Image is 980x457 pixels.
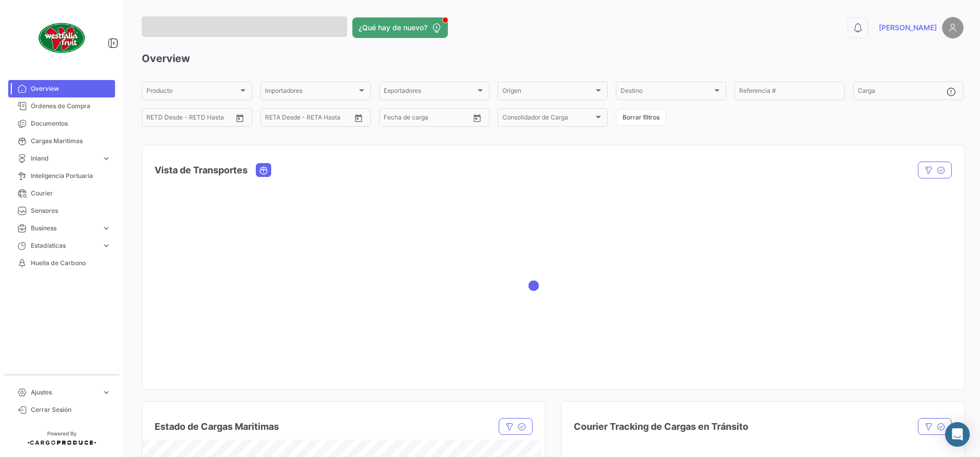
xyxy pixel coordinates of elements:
[8,97,115,115] a: Órdenes de Compra
[31,224,98,233] span: Business
[616,109,666,126] button: Borrar filtros
[351,110,366,126] button: Open calendar
[102,154,111,163] span: expand_more
[155,420,279,434] h4: Estado de Cargas Maritimas
[945,422,970,447] div: Abrir Intercom Messenger
[469,110,485,126] button: Open calendar
[172,115,213,123] input: Hasta
[31,154,98,163] span: Inland
[8,132,115,150] a: Cargas Marítimas
[102,388,111,397] span: expand_more
[31,259,111,268] span: Huella de Carbono
[31,388,98,397] span: Ajustes
[146,115,165,123] input: Desde
[502,115,594,123] span: Consolidador de Carga
[8,115,115,132] a: Documentos
[31,84,111,93] span: Overview
[31,136,111,146] span: Cargas Marítimas
[31,171,111,181] span: Inteligencia Portuaria
[31,206,111,215] span: Sensores
[155,163,248,177] h4: Vista de Transportes
[102,241,111,250] span: expand_more
[8,254,115,272] a: Huella de Carbono
[8,167,115,185] a: Inteligencia Portuaria
[31,119,111,128] span: Documentos
[232,110,248,126] button: Open calendar
[102,224,111,233] span: expand_more
[879,23,937,33] span: [PERSON_NAME]
[8,80,115,97] a: Overview
[8,202,115,220] a: Sensores
[291,115,331,123] input: Hasta
[352,17,448,38] button: ¿Qué hay de nuevo?
[256,164,271,176] button: Ocean
[359,23,427,33] span: ¿Qué hay de nuevo?
[8,185,115,202] a: Courier
[502,89,594,96] span: Origen
[31,102,111,111] span: Órdenes de Compra
[384,115,402,123] input: Desde
[574,420,748,434] h4: Courier Tracking de Cargas en Tránsito
[942,17,964,38] img: placeholder-user.png
[384,89,476,96] span: Exportadores
[31,189,111,198] span: Courier
[142,51,964,66] h3: Overview
[620,89,712,96] span: Destino
[409,115,450,123] input: Hasta
[146,89,238,96] span: Producto
[31,405,111,414] span: Cerrar Sesión
[31,241,98,250] span: Estadísticas
[265,115,284,123] input: Desde
[265,89,357,96] span: Importadores
[36,12,87,64] img: client-50.png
